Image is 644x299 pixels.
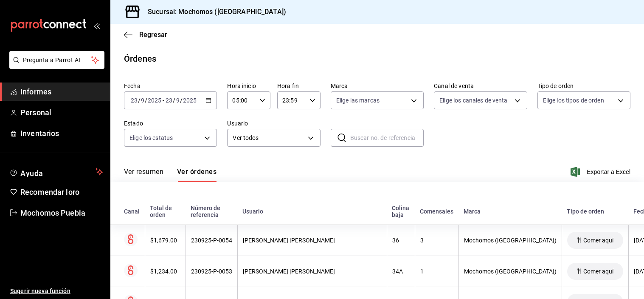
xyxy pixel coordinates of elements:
font: Exportar a Excel [587,168,630,175]
font: Mochomos ([GEOGRAPHIC_DATA]) [464,237,557,244]
font: Tipo de orden [537,83,574,89]
button: Pregunta a Parrot AI [9,51,104,69]
input: -- [141,97,145,104]
font: Elige los canales de venta [439,97,507,104]
font: Elige los estatus [129,134,173,141]
font: / [145,97,147,104]
font: Hora inicio [227,83,256,89]
font: Fecha [124,83,141,89]
font: Usuario [242,208,263,215]
font: Tipo de orden [567,208,604,215]
div: pestañas de navegación [124,167,217,182]
input: Buscar no. de referencia [350,129,424,146]
font: Total de orden [150,205,172,218]
button: Exportar a Excel [572,167,630,177]
font: Recomendar loro [20,188,79,196]
font: Canal de venta [434,83,474,89]
font: Hora fin [277,83,299,89]
font: 1 [420,268,424,275]
a: Pregunta a Parrot AI [6,62,104,71]
font: [PERSON_NAME] [PERSON_NAME] [243,268,335,275]
font: Sucursal: Mochomos ([GEOGRAPHIC_DATA]) [148,8,286,16]
font: Elige los tipos de orden [543,97,604,104]
font: 230925-P-0054 [191,237,232,244]
font: Canal [124,208,140,215]
font: Ayuda [20,169,43,178]
font: Informes [20,87,51,96]
font: Sugerir nueva función [10,288,70,294]
font: $1,679.00 [150,237,177,244]
font: Comer aquí [583,237,613,244]
font: / [173,97,175,104]
font: Personal [20,108,51,117]
font: / [138,97,141,104]
font: Regresar [139,31,167,39]
font: $1,234.00 [150,268,177,275]
font: Órdenes [124,54,156,64]
font: Usuario [227,120,248,127]
font: 230925-P-0053 [191,268,232,275]
button: Regresar [124,31,167,39]
font: Comer aquí [583,268,613,275]
font: Mochomos ([GEOGRAPHIC_DATA]) [464,268,557,275]
font: Número de referencia [191,205,220,218]
input: -- [165,97,173,104]
input: ---- [183,97,197,104]
font: Comensales [420,208,453,215]
font: Colina baja [392,205,409,218]
font: Ver resumen [124,168,163,176]
font: Ver todos [233,134,259,141]
font: Inventarios [20,129,59,138]
font: Marca [464,208,481,215]
font: Estado [124,120,143,127]
input: ---- [147,97,162,104]
font: / [180,97,183,104]
font: Ver órdenes [177,168,217,176]
font: Elige las marcas [336,97,380,104]
font: 36 [392,237,399,244]
font: Pregunta a Parrot AI [23,57,81,63]
font: 3 [420,237,424,244]
input: -- [130,97,138,104]
input: -- [176,97,180,104]
font: Mochomos Puebla [20,208,85,217]
font: [PERSON_NAME] [PERSON_NAME] [243,237,335,244]
button: abrir_cajón_menú [93,22,100,29]
font: Marca [331,83,348,89]
font: 34A [392,268,403,275]
font: - [163,97,164,104]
